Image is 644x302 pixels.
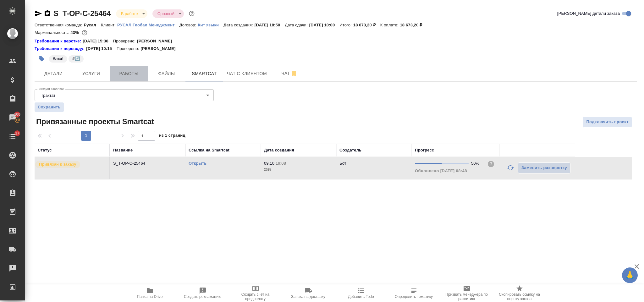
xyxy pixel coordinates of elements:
[518,162,570,173] button: Заменить разверстку
[264,161,276,166] p: 09.10,
[86,46,117,52] p: [DATE] 10:15
[44,10,51,17] button: Скопировать ссылку
[72,56,80,62] p: #🔄️
[223,23,254,27] p: Дата создания:
[152,9,184,18] div: В работе
[113,160,182,167] p: S_T-OP-C-25464
[117,46,141,52] p: Проверено:
[285,23,309,27] p: Дата сдачи:
[156,11,176,16] button: Срочный
[83,38,113,44] p: [DATE] 15:38
[70,30,80,35] p: 43%
[151,70,182,78] span: Файлы
[53,9,111,18] a: S_T-OP-C-25464
[290,70,298,77] svg: Отписаться
[188,9,196,18] button: Доп статусы указывают на важность/срочность заказа
[80,29,89,37] button: 8821.60 RUB;
[35,46,86,52] div: Нажми, чтобы открыть папку с инструкцией
[583,117,632,128] button: Подключить проект
[119,11,140,16] button: В работе
[264,167,333,173] p: 2025
[339,147,361,153] div: Создатель
[189,70,219,78] span: Smartcat
[227,70,267,78] span: Чат с клиентом
[189,161,206,166] a: Открыть
[35,52,48,66] button: Добавить тэг
[35,38,83,44] div: Нажми, чтобы открыть папку с инструкцией
[339,161,346,166] p: Бот
[38,70,69,78] span: Детали
[76,70,106,78] span: Услуги
[117,23,179,27] p: РУСАЛ Глобал Менеджмент
[113,38,137,44] p: Проверено:
[557,10,620,17] span: [PERSON_NAME] детали заказа
[35,117,154,127] span: Привязанные проекты Smartcat
[625,269,635,282] span: 🙏
[35,46,86,52] a: Требования к переводу:
[2,129,24,144] a: 17
[38,104,61,110] span: Сохранить
[400,23,427,27] p: 18 673,20 ₽
[35,30,70,35] p: Маржинальность:
[521,164,567,172] span: Заменить разверстку
[68,56,84,61] span: 🔄️
[2,110,24,125] a: 100
[198,23,223,27] p: Кит языки
[140,46,180,52] p: [PERSON_NAME]
[38,147,52,153] div: Статус
[35,89,214,101] div: Трактат
[415,168,467,173] span: Обновлено [DATE] 08:48
[255,23,285,27] p: [DATE] 18:50
[264,147,294,153] div: Дата создания
[48,56,68,61] span: лка!
[10,111,25,118] span: 100
[84,23,101,27] p: Русал
[113,147,133,153] div: Название
[380,23,400,27] p: К оплате:
[53,56,63,62] p: #лка!
[35,102,64,112] button: Сохранить
[503,160,518,175] button: Обновить прогресс
[415,147,434,153] div: Прогресс
[114,70,144,78] span: Работы
[276,161,286,166] p: 19:08
[179,23,198,27] p: Договор:
[39,93,57,98] button: Трактат
[309,23,340,27] p: [DATE] 10:00
[159,132,185,141] span: из 1 страниц
[189,147,229,153] div: Ссылка на Smartcat
[35,10,42,17] button: Скопировать ссылку для ЯМессенджера
[116,9,147,18] div: В работе
[586,118,629,126] span: Подключить проект
[471,160,482,167] div: 50%
[35,38,83,44] a: Требования к верстке:
[339,23,353,27] p: Итого:
[622,267,638,283] button: 🙏
[274,69,305,77] span: Чат
[198,22,223,27] a: Кит языки
[35,23,84,27] p: Ответственная команда:
[39,161,76,167] p: Привязан к заказу
[11,130,23,136] span: 17
[353,23,380,27] p: 18 673,20 ₽
[101,23,117,27] p: Клиент:
[117,22,179,27] a: РУСАЛ Глобал Менеджмент
[137,38,177,44] p: [PERSON_NAME]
